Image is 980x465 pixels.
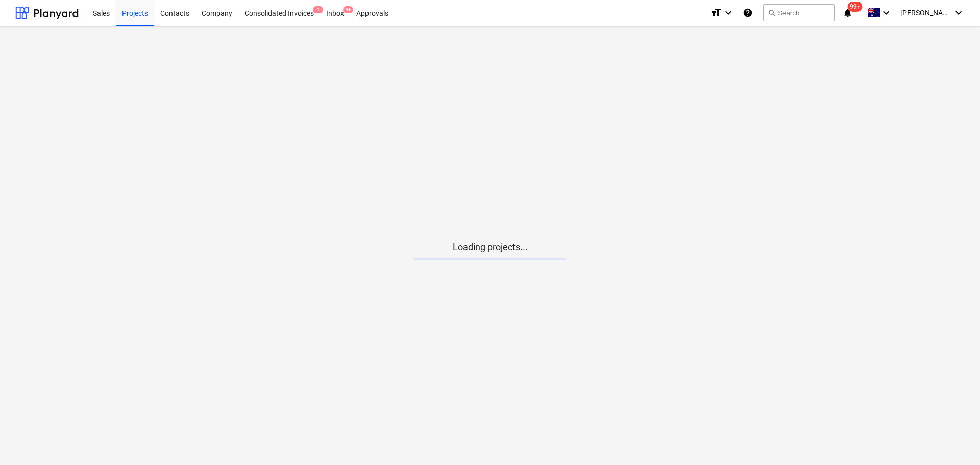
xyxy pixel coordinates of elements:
span: search [768,9,776,17]
i: keyboard_arrow_down [880,7,892,19]
button: Search [763,4,835,21]
span: 99+ [848,2,863,12]
i: notifications [843,7,853,19]
span: [PERSON_NAME] [900,9,951,17]
span: 9+ [343,6,353,13]
span: 1 [313,6,323,13]
i: format_size [710,7,722,19]
p: Loading projects... [413,241,567,253]
i: keyboard_arrow_down [722,7,734,19]
i: keyboard_arrow_down [952,7,965,19]
i: Knowledge base [743,7,753,19]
